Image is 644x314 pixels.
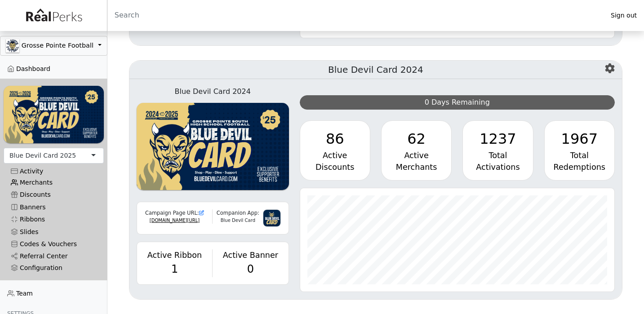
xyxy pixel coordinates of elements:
div: Activations [470,161,525,173]
div: Active [389,150,444,161]
a: Discounts [4,189,104,201]
div: 86 [307,128,363,150]
a: Merchants [4,177,104,189]
h5: Blue Devil Card 2024 [129,61,622,79]
div: 0 [218,261,283,277]
div: Companion App: [213,209,263,217]
a: [DOMAIN_NAME][URL] [150,218,200,223]
a: 62 Active Merchants [381,120,452,181]
a: Active Ribbon 1 [142,249,207,277]
a: 1967 Total Redemptions [544,120,615,181]
img: real_perks_logo-01.svg [21,5,86,26]
a: Active Banner 0 [218,249,283,277]
div: Blue Devil Card 2024 [137,86,289,97]
div: Active Ribbon [142,249,207,261]
a: Referral Center [4,250,104,262]
div: Merchants [389,161,444,173]
img: GAa1zriJJmkmu1qRtUwg8x1nQwzlKm3DoqW9UgYl.jpg [6,39,19,53]
div: Activity [11,168,97,175]
div: Configuration [11,264,97,272]
div: Blue Devil Card [213,217,263,224]
a: 1237 Total Activations [462,120,533,181]
div: 0 Days Remaining [300,95,615,110]
div: Active [307,150,363,161]
div: 1967 [552,128,607,150]
div: Total [470,150,525,161]
a: Sign out [604,9,644,22]
div: Total [552,150,607,161]
a: 86 Active Discounts [300,120,370,181]
div: 1 [142,261,207,277]
div: Active Banner [218,249,283,261]
a: Codes & Vouchers [4,238,104,250]
div: Campaign Page URL: [142,209,207,217]
div: Blue Devil Card 2025 [9,151,76,160]
img: WvZzOez5OCqmO91hHZfJL7W2tJ07LbGMjwPPNJwI.png [4,86,104,143]
div: Redemptions [552,161,607,173]
div: 62 [389,128,444,150]
div: Discounts [307,161,363,173]
img: 3g6IGvkLNUf97zVHvl5PqY3f2myTnJRpqDk2mpnC.png [263,209,280,227]
img: KU4oQBlrJSc0VFV40ZYsMGU8qVNshE7dAADzWlty.png [137,103,289,190]
div: 1237 [470,128,525,150]
input: Search [107,4,604,26]
a: Slides [4,226,104,238]
a: Banners [4,201,104,213]
a: Ribbons [4,213,104,226]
